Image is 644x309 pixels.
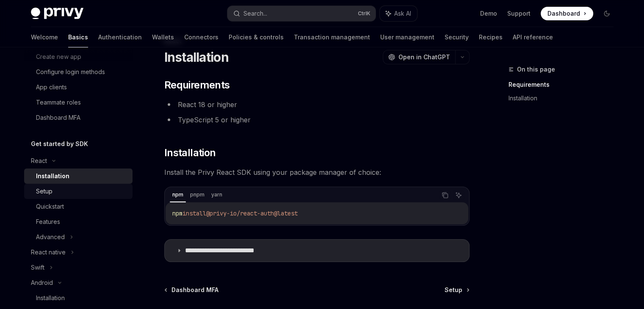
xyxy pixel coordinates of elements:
div: Swift [31,262,44,273]
div: npm [170,190,186,200]
a: Connectors [184,27,218,47]
button: Toggle dark mode [600,7,614,20]
div: pnpm [188,190,207,200]
a: Configure login methods [24,64,133,80]
div: Features [36,217,60,227]
a: Support [507,9,531,18]
button: Ask AI [453,190,464,201]
div: Configure login methods [36,67,105,77]
div: React native [31,247,66,257]
span: On this page [517,64,555,74]
button: Ask AI [380,6,417,21]
div: Dashboard MFA [36,113,80,123]
a: Installation [24,168,133,184]
a: Authentication [98,27,142,47]
a: Recipes [479,27,503,47]
a: Dashboard MFA [165,286,218,294]
a: Quickstart [24,199,133,214]
a: User management [380,27,434,47]
div: Setup [36,186,53,196]
div: Advanced [36,232,65,242]
a: App clients [24,80,133,95]
h5: Get started by SDK [31,139,88,149]
span: Requirements [164,78,230,92]
span: Setup [445,286,462,294]
button: Search...CtrlK [227,6,376,21]
span: Install the Privy React SDK using your package manager of choice: [164,166,470,178]
a: API reference [513,27,553,47]
a: Installation [24,290,133,306]
span: npm [172,210,182,217]
span: @privy-io/react-auth@latest [206,210,298,217]
a: Requirements [509,78,620,91]
a: Demo [480,9,497,18]
button: Copy the contents from the code block [439,190,451,201]
a: Installation [509,91,620,105]
a: Policies & controls [229,27,284,47]
div: Android [31,278,53,288]
a: Wallets [152,27,174,47]
span: Dashboard MFA [171,286,218,294]
a: Setup [445,286,469,294]
button: Open in ChatGPT [383,50,455,64]
a: Dashboard MFA [24,110,133,125]
a: Setup [24,184,133,199]
a: Dashboard [541,7,593,20]
span: install [182,210,206,217]
li: React 18 or higher [164,99,470,110]
div: React [31,156,47,166]
a: Transaction management [294,27,370,47]
span: Ctrl K [358,10,370,17]
div: yarn [209,190,225,200]
div: Teammate roles [36,97,81,108]
div: App clients [36,82,67,92]
div: Installation [36,171,69,181]
span: Installation [164,146,216,160]
span: Open in ChatGPT [398,53,450,61]
div: Quickstart [36,201,64,212]
a: Features [24,214,133,229]
a: Security [445,27,469,47]
span: Ask AI [394,9,411,18]
div: Installation [36,293,65,303]
div: Search... [243,8,267,19]
a: Teammate roles [24,95,133,110]
span: Dashboard [547,9,580,18]
a: Welcome [31,27,58,47]
a: Basics [68,27,88,47]
li: TypeScript 5 or higher [164,114,470,126]
img: dark logo [31,8,83,19]
h1: Installation [164,50,229,65]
